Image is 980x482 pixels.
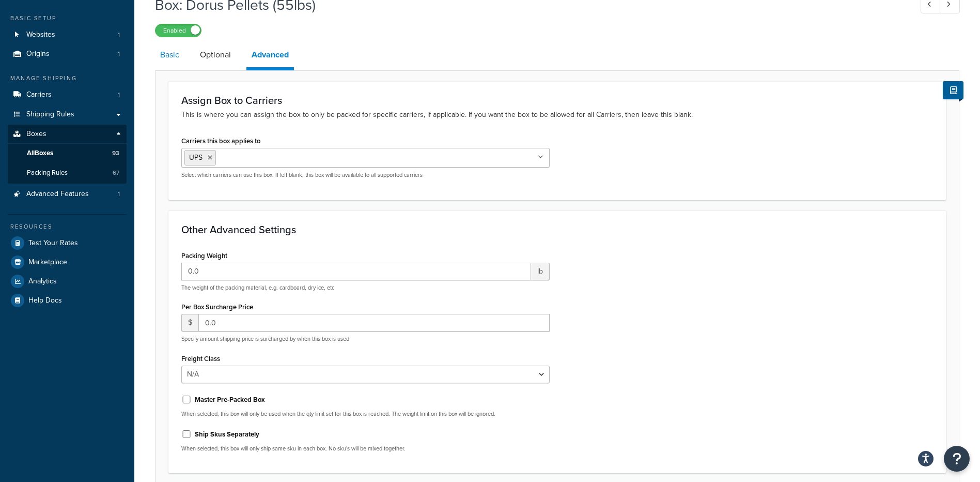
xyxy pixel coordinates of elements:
a: Advanced [246,42,294,70]
li: Carriers [8,85,127,104]
a: Advanced Features1 [8,185,127,204]
p: Specify amount shipping price is surcharged by when this box is used [181,335,550,343]
span: Help Docs [28,296,62,305]
a: Test Your Rates [8,234,127,252]
a: Marketplace [8,253,127,272]
span: Shipping Rules [26,110,74,119]
span: Marketplace [28,258,67,267]
p: This is where you can assign the box to only be packed for specific carriers, if applicable. If y... [181,109,933,120]
span: Analytics [28,277,57,286]
div: Resources [8,222,127,231]
label: Freight Class [181,355,220,363]
span: 93 [112,149,119,158]
span: Test Your Rates [28,239,78,248]
p: The weight of the packing material, e.g. cardboard, dry ice, etc [181,284,550,292]
a: Carriers1 [8,85,127,104]
span: 67 [113,169,119,177]
label: Packing Weight [181,252,227,260]
span: Origins [26,50,50,58]
span: lb [531,263,550,280]
span: $ [181,314,198,332]
li: Packing Rules [8,163,127,183]
span: Packing Rules [27,169,68,177]
a: Packing Rules67 [8,163,127,183]
a: Analytics [8,272,127,291]
a: Websites1 [8,25,127,44]
span: Boxes [26,130,46,139]
label: Carriers this box applies to [181,137,260,145]
button: Show Help Docs [943,81,963,99]
span: Websites [26,31,55,39]
label: Enabled [155,24,201,37]
a: Optional [195,42,236,67]
a: Basic [155,42,184,67]
li: Boxes [8,125,127,184]
li: Advanced Features [8,185,127,204]
div: Manage Shipping [8,74,127,83]
span: Carriers [26,91,52,99]
a: Origins1 [8,44,127,64]
label: Master Pre-Packed Box [195,395,265,404]
a: Help Docs [8,291,127,310]
a: AllBoxes93 [8,144,127,163]
p: When selected, this box will only be used when the qty limit set for this box is reached. The wei... [181,410,550,418]
span: 1 [118,50,120,58]
li: Websites [8,25,127,44]
p: When selected, this box will only ship same sku in each box. No sku's will be mixed together. [181,445,550,453]
a: Shipping Rules [8,105,127,124]
label: Ship Skus Separately [195,430,259,439]
span: 1 [118,31,120,39]
p: Select which carriers can use this box. If left blank, this box will be available to all supporte... [181,171,550,179]
button: Open Resource Center [944,446,970,472]
h3: Other Advanced Settings [181,224,933,235]
span: Advanced Features [26,190,89,199]
label: Per Box Surcharge Price [181,303,253,311]
span: All Boxes [27,149,53,158]
h3: Assign Box to Carriers [181,95,933,106]
span: 1 [118,91,120,99]
span: 1 [118,190,120,199]
span: UPS [189,152,203,163]
li: Origins [8,44,127,64]
div: Basic Setup [8,14,127,23]
a: Boxes [8,125,127,144]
